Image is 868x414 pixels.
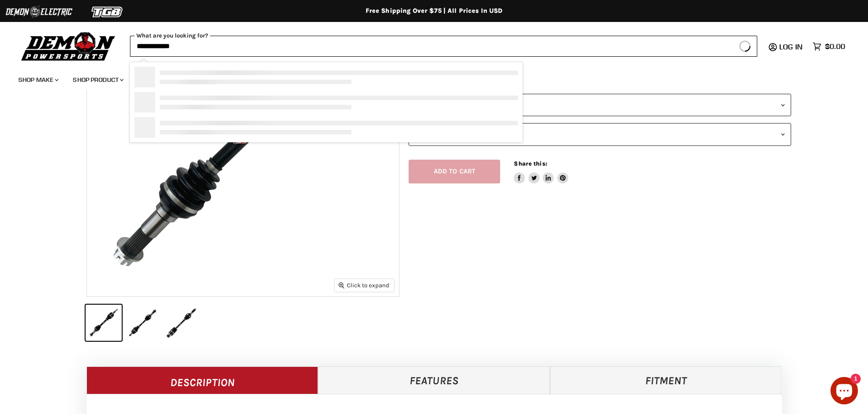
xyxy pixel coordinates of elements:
select: modal-name [409,94,791,116]
aside: Share this: [514,160,568,184]
span: $0.00 [825,42,845,51]
a: Log in [775,43,808,51]
img: Demon Powersports [18,30,119,62]
form: Product [130,36,757,57]
input: When autocomplete results are available use up and down arrows to review and enter to select [130,36,733,57]
div: Free Shipping Over $75 | All Prices In USD [68,7,800,15]
span: Share this: [514,160,547,167]
ul: Main menu [11,67,843,89]
button: IMAGE thumbnail [163,305,199,341]
select: keys [409,123,791,145]
img: Demon Electric Logo 2 [5,3,73,21]
a: Fitment [550,366,782,394]
a: $0.00 [808,40,850,53]
a: Shop Product [66,70,129,89]
a: Description [86,366,318,394]
img: TGB Logo 2 [73,3,142,21]
inbox-online-store-chat: Shopify online store chat [828,377,861,407]
button: IMAGE thumbnail [86,305,122,341]
a: Shop Make [11,70,64,89]
button: Search [733,36,757,57]
a: Features [318,366,550,394]
span: Log in [779,42,803,51]
button: IMAGE thumbnail [124,305,161,341]
button: Click to expand [334,279,394,291]
span: Click to expand [339,282,389,289]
